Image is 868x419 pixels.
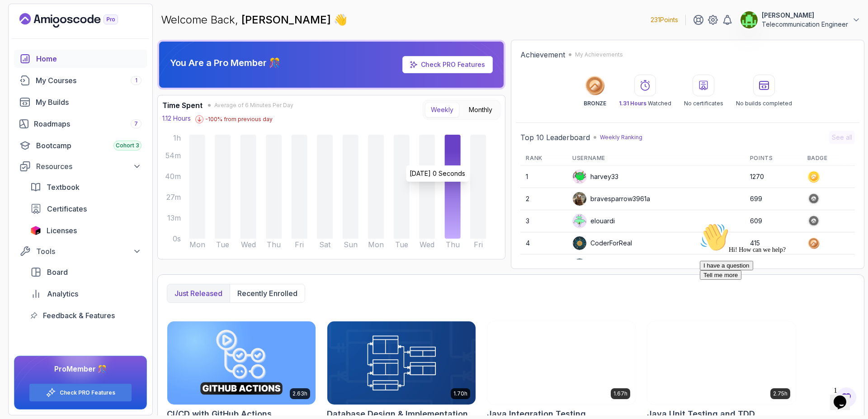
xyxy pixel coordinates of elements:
td: 1270 [745,166,802,188]
button: Just released [167,284,230,302]
button: Resources [14,158,147,174]
p: [PERSON_NAME] [762,11,848,20]
p: 2.63h [292,390,307,397]
td: 1 [520,166,567,188]
td: 4 [520,232,567,254]
a: courses [14,71,147,89]
p: Just released [175,288,222,299]
p: Telecommunication Engineer [762,20,848,29]
td: 2 [520,188,567,210]
a: Landing page [19,13,139,28]
p: 2.75h [773,390,788,397]
p: BRONZE [584,100,606,107]
img: Java Integration Testing card [487,321,636,405]
button: Check PRO Features [29,383,132,402]
h2: Top 10 Leaderboard [520,132,590,143]
span: Analytics [47,288,78,299]
div: bravesparrow3961a [572,192,650,206]
img: user profile image [573,236,586,250]
td: 609 [745,210,802,232]
tspan: Sat [319,240,331,249]
p: No certificates [684,100,723,107]
p: 1.12 Hours [162,114,191,123]
p: Watched [619,100,671,107]
span: [PERSON_NAME] [241,13,334,26]
span: Average of 6 Minutes Per Day [214,102,293,109]
th: Username [567,151,745,166]
span: Cohort 3 [116,142,139,149]
div: elouardi [572,214,615,228]
td: 3 [520,210,567,232]
tspan: Mon [368,240,384,249]
a: licenses [25,221,147,240]
td: 699 [745,188,802,210]
tspan: Sun [344,240,358,249]
span: Textbook [47,182,80,193]
tspan: Wed [241,240,256,249]
button: I have a question [4,42,57,51]
span: 1.31 Hours [619,100,646,107]
a: Check PRO Features [421,61,485,68]
th: Badge [802,151,855,166]
button: user profile image[PERSON_NAME]Telecommunication Engineer [740,11,861,29]
tspan: Thu [267,240,281,249]
a: roadmaps [14,115,147,133]
p: 231 Points [651,15,678,24]
a: feedback [25,306,147,325]
tspan: Mon [189,240,205,249]
span: 1 [135,77,137,84]
a: textbook [25,178,147,196]
tspan: Fri [295,240,304,249]
tspan: 1h [173,133,181,142]
img: Java Unit Testing and TDD card [647,321,796,405]
div: Resources [36,161,142,172]
a: certificates [25,200,147,218]
p: 1.70h [453,390,467,397]
div: Home [36,53,142,64]
tspan: 40m [165,172,181,181]
img: CI/CD with GitHub Actions card [167,321,316,405]
div: My Builds [36,97,142,108]
div: My Courses [36,75,142,86]
a: Check PRO Features [402,56,493,73]
button: Monthly [463,102,498,118]
div: Tools [36,246,142,257]
a: home [14,50,147,68]
div: Roadmaps [34,118,142,129]
tspan: 0s [173,234,181,243]
span: 👋 [334,13,347,27]
div: Apply5489 [572,258,623,273]
tspan: 27m [166,193,181,202]
p: You Are a Pro Member 🎊 [170,56,280,69]
tspan: Tue [395,240,408,249]
div: harvey33 [572,169,618,184]
th: Points [745,151,802,166]
p: Recently enrolled [237,288,297,299]
p: -100 % from previous day [205,116,273,123]
button: See all [829,131,855,144]
button: Recently enrolled [230,284,305,302]
tspan: Fri [474,240,483,249]
span: Board [47,267,68,278]
span: Feedback & Features [43,310,115,321]
p: Weekly Ranking [600,134,642,141]
tspan: 13m [167,213,181,222]
span: Hi! How can we help? [4,27,90,34]
img: user profile image [741,11,758,28]
p: 1.67h [613,390,627,397]
a: analytics [25,285,147,303]
img: user profile image [573,259,586,272]
h2: Achievement [520,49,565,60]
button: Tools [14,243,147,259]
span: 7 [134,120,138,127]
a: builds [14,93,147,111]
iframe: chat widget [830,383,859,410]
td: 5 [520,254,567,277]
a: Check PRO Features [60,389,115,396]
div: CoderForReal [572,236,632,250]
div: Bootcamp [36,140,142,151]
button: Tell me more [4,51,45,61]
div: 👋Hi! How can we help?I have a questionTell me more [4,4,166,61]
tspan: Wed [420,240,434,249]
